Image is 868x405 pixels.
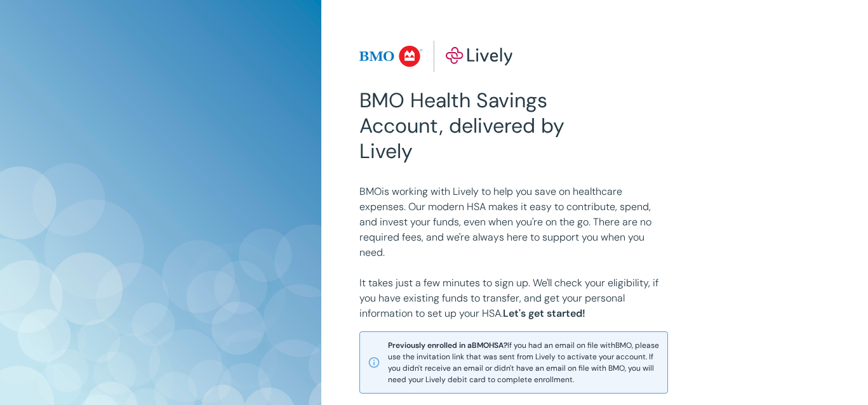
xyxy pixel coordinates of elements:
[388,340,507,350] strong: Previously enrolled in a BMO HSA?
[503,307,585,320] strong: Let's get started!
[388,340,660,385] span: If you had an email on file with BMO , please use the invitation link that was sent from Lively t...
[359,41,513,72] img: Lively
[359,88,587,164] h2: BMO Health Savings Account, delivered by Lively
[359,276,668,321] p: It takes just a few minutes to sign up. We'll check your eligibility, if you have existing funds ...
[359,184,668,260] p: BMO is working with Lively to help you save on healthcare expenses. Our modern HSA makes it easy ...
